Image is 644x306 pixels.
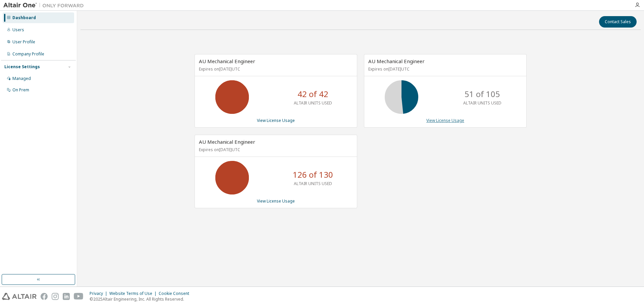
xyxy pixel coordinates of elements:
[90,291,109,296] div: Privacy
[426,118,464,123] a: View License Usage
[2,293,37,300] img: altair_logo.svg
[90,296,193,302] p: © 2025 Altair Engineering, Inc. All Rights Reserved.
[12,15,36,20] div: Dashboard
[293,169,333,180] p: 126 of 130
[12,51,44,57] div: Company Profile
[257,118,295,123] a: View License Usage
[41,293,48,300] img: facebook.svg
[12,27,24,33] div: Users
[368,66,521,72] p: Expires on [DATE] UTC
[298,88,328,100] p: 42 of 42
[599,16,637,28] button: Contact Sales
[257,198,295,204] a: View License Usage
[294,100,332,106] p: ALTAIR UNITS USED
[465,88,500,100] p: 51 of 105
[199,66,351,72] p: Expires on [DATE] UTC
[368,58,425,64] span: AU Mechanical Engineer
[159,291,193,296] div: Cookie Consent
[12,87,29,93] div: On Prem
[294,181,332,186] p: ALTAIR UNITS USED
[3,2,87,9] img: Altair One
[12,39,35,45] div: User Profile
[199,138,255,145] span: AU Mechanical Engineer
[4,64,40,70] div: License Settings
[52,293,59,300] img: instagram.svg
[109,291,159,296] div: Website Terms of Use
[74,293,84,300] img: youtube.svg
[199,147,351,152] p: Expires on [DATE] UTC
[463,100,501,106] p: ALTAIR UNITS USED
[12,76,31,81] div: Managed
[199,58,255,64] span: AU Mechanical Engineer
[63,293,70,300] img: linkedin.svg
